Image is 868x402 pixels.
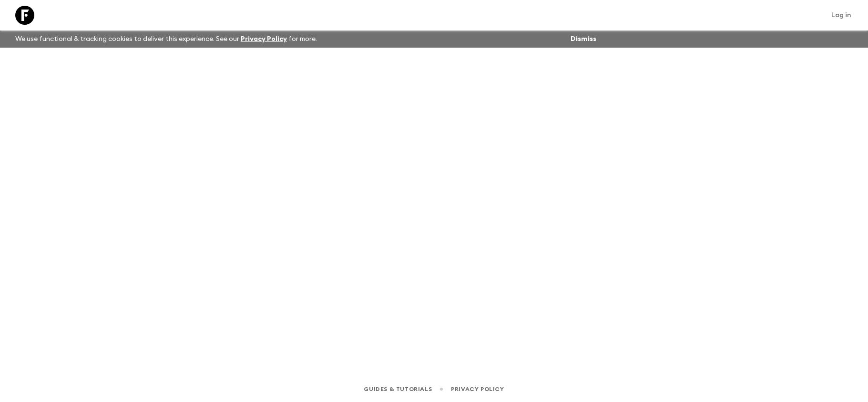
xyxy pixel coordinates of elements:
a: Privacy Policy [451,384,504,394]
a: Guides & Tutorials [364,384,432,394]
button: Dismiss [568,32,599,46]
a: Privacy Policy [241,36,287,42]
a: Log in [826,9,857,22]
p: We use functional & tracking cookies to deliver this experience. See our for more. [11,30,321,48]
